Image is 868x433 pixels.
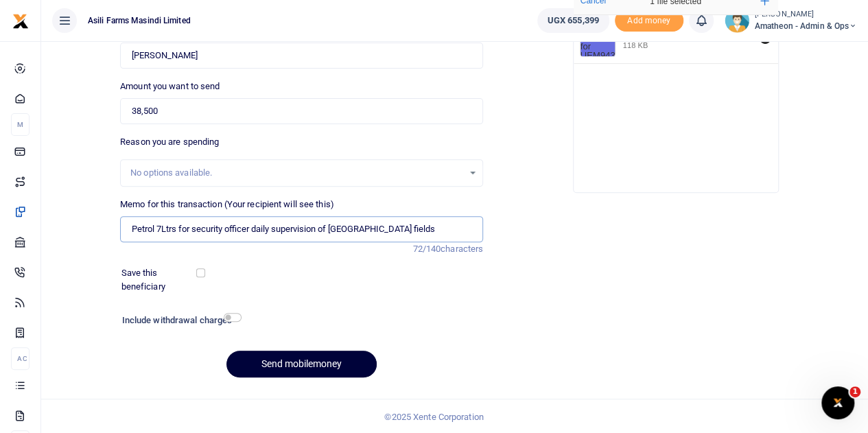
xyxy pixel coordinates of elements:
li: Toup your wallet [615,10,683,32]
span: 1 [849,386,860,397]
a: logo-small logo-large logo-large [12,15,29,25]
span: Add money [615,10,683,32]
span: Amatheon - Admin & Ops [755,20,857,32]
span: 72/140 [412,244,441,254]
label: Reason you are spending [120,135,219,149]
input: Loading name... [120,43,483,69]
label: Save this beneficiary [121,266,199,293]
li: Ac [11,347,30,370]
div: No options available. [130,166,463,180]
a: Add money [615,14,683,25]
a: UGX 655,399 [537,8,609,33]
img: logo-small [12,13,29,30]
li: M [11,113,30,136]
span: Asili Farms Masindi Limited [82,14,196,27]
input: UGX [120,98,483,124]
button: Send mobilemoney [226,351,377,377]
h6: Include withdrawal charges [122,315,235,326]
span: UGX 655,399 [548,14,599,27]
div: 118 KB [623,40,648,50]
a: profile-user [PERSON_NAME] Amatheon - Admin & Ops [725,8,857,33]
span: characters [441,244,483,254]
iframe: Intercom live chat [821,386,854,419]
input: Enter extra information [120,216,483,242]
label: Amount you want to send [120,80,220,93]
img: profile-user [725,8,749,33]
small: [PERSON_NAME] [755,9,857,21]
li: Wallet ballance [532,8,615,33]
label: Memo for this transaction (Your recipient will see this) [120,198,334,211]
